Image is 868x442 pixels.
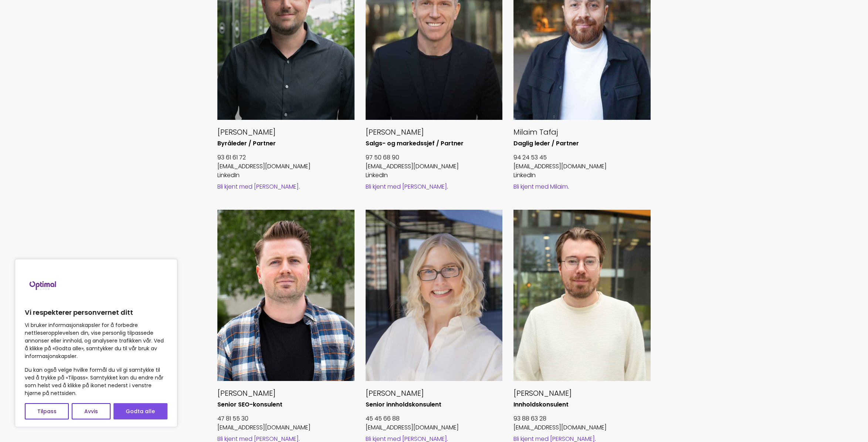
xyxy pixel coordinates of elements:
[217,388,355,398] h5: [PERSON_NAME]
[217,423,311,432] a: [EMAIL_ADDRESS][DOMAIN_NAME]
[366,423,459,432] a: [EMAIL_ADDRESS][DOMAIN_NAME]
[366,414,503,423] p: 45 45 66 88
[217,414,355,423] p: 47 81 55 30
[366,162,459,171] a: [EMAIL_ADDRESS][DOMAIN_NAME]
[217,127,355,137] h5: [PERSON_NAME]
[25,403,69,419] button: Tilpass
[513,127,651,137] h5: Milaim Tafaj
[366,127,503,137] h5: [PERSON_NAME]
[513,140,651,148] h6: Daglig leder / Partner
[366,183,503,191] div: .
[513,414,651,423] p: 93 88 63 28
[513,401,651,409] h6: Innholdskonsulent
[15,259,177,427] div: Vi respekterer personvernet ditt
[217,162,311,171] a: [EMAIL_ADDRESS][DOMAIN_NAME]
[366,182,447,191] a: Bli kjent med [PERSON_NAME]
[513,182,568,191] a: Bli kjent med Milaim
[25,321,167,360] p: Vi bruker informasjonskapsler for å forbedre nettleseropplevelsen din, vise personlig tilpassede ...
[217,171,240,179] a: LinkedIn
[113,403,167,419] button: Godta alle
[513,423,607,432] a: [EMAIL_ADDRESS][DOMAIN_NAME]
[366,140,503,148] h6: Salgs- og markedssjef / Partner
[217,182,299,191] a: Bli kjent med [PERSON_NAME]
[72,403,110,419] button: Avvis
[366,388,503,398] h5: [PERSON_NAME]
[513,171,536,179] a: LinkedIn
[366,401,503,409] h6: Senior innholdskonsulent
[513,183,651,191] div: .
[217,140,355,148] h6: Byråleder / Partner
[217,401,355,409] h6: Senior SEO-konsulent
[513,162,607,171] a: [EMAIL_ADDRESS][DOMAIN_NAME]
[25,366,167,397] p: Du kan også velge hvilke formål du vil gi samtykke til ved å trykke på «Tilpass». Samtykket kan d...
[25,267,62,304] img: Brand logo
[513,388,651,398] h5: [PERSON_NAME]
[25,308,167,317] p: Vi respekterer personvernet ditt
[366,171,388,179] a: LinkedIn
[217,183,355,191] div: .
